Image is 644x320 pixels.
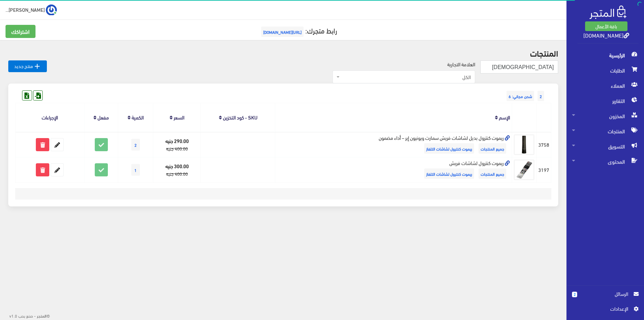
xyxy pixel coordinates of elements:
a: باقة الأعمال [585,21,627,31]
span: 2 [538,91,544,101]
a: الإسم [499,112,510,122]
a: اﻹعدادات [572,305,638,316]
span: الكل [333,70,475,84]
span: الرسائل [583,290,628,298]
span: المخزون [572,108,638,124]
td: 3197 [536,157,551,183]
strike: 400.00 جنيه [166,144,188,153]
a: الرئيسية [566,48,644,63]
span: جميع المنتجات [479,168,506,179]
label: العلامة التجارية [447,60,475,68]
a: التقارير [566,93,644,108]
a: العملاء [566,78,644,93]
a: منتج جديد [8,60,47,72]
a: السعر [174,112,184,122]
span: 2 [131,139,140,151]
img: ... [46,4,57,16]
a: مفعل [98,112,109,122]
a: رابط متجرك:[URL][DOMAIN_NAME] [259,24,337,37]
a: اشتراكك [6,25,35,38]
img: rymot-kntrol-lshashat-frysh.png [514,159,534,180]
td: 3758 [536,132,551,157]
span: التسويق [572,139,638,154]
span: الكل [341,74,471,80]
span: الرئيسية [572,48,638,63]
a: [DOMAIN_NAME] [583,30,629,40]
span: جميع المنتجات [479,143,506,154]
td: 300.00 جنيه [153,157,201,183]
span: [PERSON_NAME]... [6,5,45,14]
span: اﻹعدادات [577,305,628,312]
div: © [3,311,50,320]
th: الإجراءات [16,103,84,132]
span: [URL][DOMAIN_NAME] [261,27,304,37]
img: rymot-shash-frysh-oyonyon-ayr.jpg [514,134,534,155]
td: 290.00 جنيه [153,132,201,157]
td: ريموت كنترول بديل لشاشات فريش سمارت ويونيون إير – أداء مضمون [275,132,512,157]
span: 1 [131,164,140,176]
strong: المتجر [37,312,47,319]
iframe: Drift Widget Chat Controller [8,273,34,299]
img: . [590,6,626,19]
span: العملاء [572,78,638,93]
i:  [33,62,41,70]
span: 2 [572,292,577,297]
a: ... [PERSON_NAME]... [6,4,57,15]
a: 2 الرسائل [572,290,638,305]
span: المنتجات [572,124,638,139]
strike: 400.00 جنيه [166,169,188,178]
span: التقارير [572,93,638,108]
a: المنتجات [566,124,644,139]
span: - صنع بحب v1.0 [9,312,36,319]
a: الطلبات [566,63,644,78]
span: ريموت كنترول لشاشات التلفاز [424,143,474,154]
h2: المنتجات [8,48,558,57]
input: بحث... [480,60,558,74]
a: المخزون [566,108,644,124]
span: الطلبات [572,63,638,78]
span: المحتوى [572,154,638,169]
td: ريموت كنترول لشاشات فريش [275,157,512,183]
a: المحتوى [566,154,644,169]
a: SKU - كود التخزين [223,112,257,122]
a: الكمية [132,112,144,122]
span: شحن مجاني: 6 [507,91,534,101]
span: ريموت كنترول لشاشات التلفاز [424,168,474,179]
